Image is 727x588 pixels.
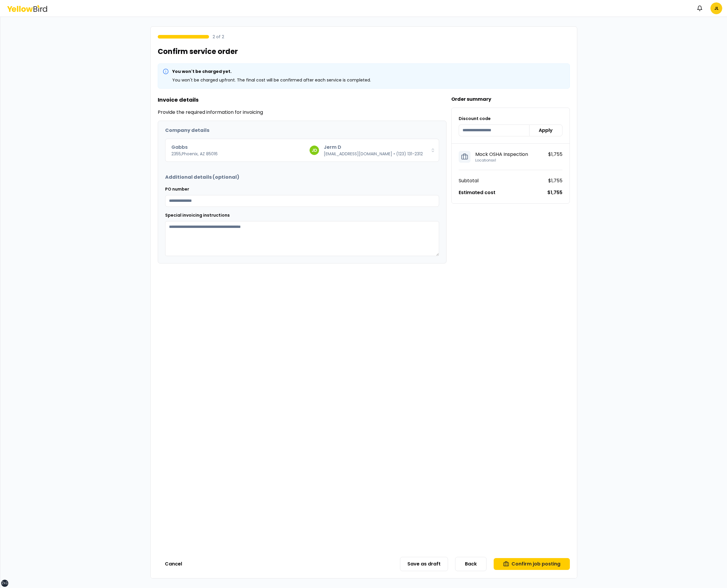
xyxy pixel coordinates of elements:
button: Back [455,557,487,571]
p: 2 of 2 [213,34,224,40]
button: Apply [529,124,562,136]
h3: Invoice details [158,96,447,104]
p: Subtotal [459,177,479,184]
button: Save as draft [400,557,448,571]
label: Discount code [459,116,491,122]
h2: Additional details (optional) [165,174,439,181]
p: $1,755 [547,189,562,196]
button: Confirm job posting [494,558,570,570]
p: 2355 , Phoenix , AZ 85016 [171,151,305,157]
p: Jerm [324,144,337,151]
h2: Company details [165,127,209,134]
p: • [393,151,395,157]
p: Gabbs [171,144,305,151]
h1: Confirm service order [158,47,238,56]
h4: You won't be charged yet. [172,68,371,74]
button: Gabbs2355,Phoenix, AZ 85016JDJermD[EMAIL_ADDRESS][DOMAIN_NAME]•(123) 131-2312 [165,139,439,162]
div: 2xl [1,581,8,586]
p: Mock OSHA Inspection [475,151,528,158]
p: Provide the required information for invoicing [158,109,447,116]
p: D [338,144,341,151]
span: JL [710,2,722,14]
p: Estimated cost [459,189,495,196]
p: (123) 131-2312 [396,151,423,157]
p: $1,755 [548,151,562,158]
p: You won't be charged upfront. The final cost will be confirmed after each service is completed. [172,77,371,84]
p: [EMAIL_ADDRESS][DOMAIN_NAME] [324,151,392,157]
label: PO number [165,186,189,192]
span: JD [310,146,319,155]
h2: Order summary [451,96,570,103]
p: $1,755 [548,177,562,184]
p: Locations x 1 [475,158,496,163]
label: Special invoicing instructions [165,212,230,218]
button: Cancel [158,558,189,570]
